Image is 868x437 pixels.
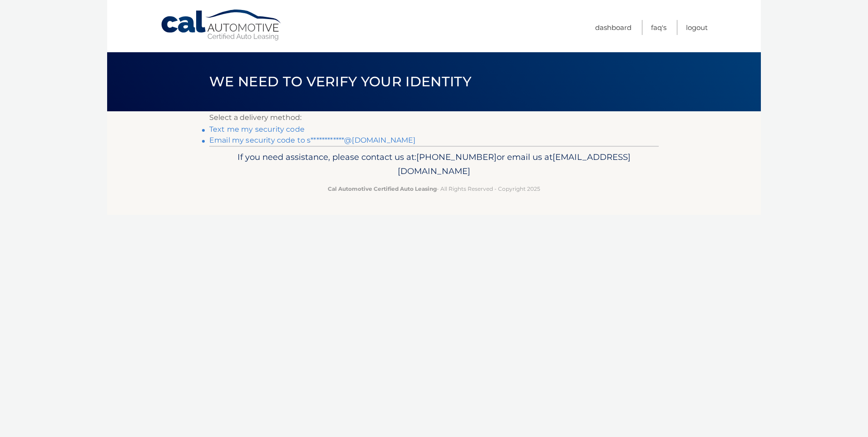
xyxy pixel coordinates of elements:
[328,185,437,192] strong: Cal Automotive Certified Auto Leasing
[595,20,631,35] a: Dashboard
[651,20,666,35] a: FAQ's
[160,9,283,41] a: Cal Automotive
[209,73,471,90] span: We need to verify your identity
[416,152,497,162] span: [PHONE_NUMBER]
[209,111,659,124] p: Select a delivery method:
[686,20,708,35] a: Logout
[215,184,653,194] p: - All Rights Reserved - Copyright 2025
[215,150,653,179] p: If you need assistance, please contact us at: or email us at
[209,125,305,134] a: Text me my security code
